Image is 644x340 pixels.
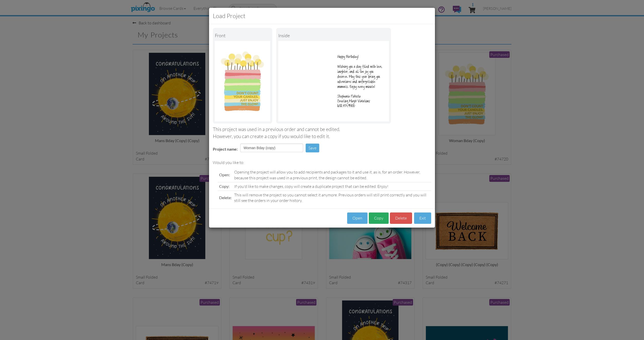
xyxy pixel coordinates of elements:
[347,212,368,224] button: Open
[213,12,431,20] h3: Load Project
[219,195,232,200] span: Delete:
[414,212,431,224] button: Exit
[213,160,431,165] div: Would you like to:
[278,41,389,121] img: Portrait Image
[240,144,303,152] input: Enter project name
[278,30,389,41] div: inside
[213,126,431,133] div: This project was used in a previous order and cannot be edited.
[219,172,230,177] span: Open:
[233,191,431,205] td: This will remove the project so you cannot select it anymore. Previous orders will still print co...
[213,146,238,152] label: Project name:
[233,182,431,191] td: If you'd like to make changes, copy will create a duplicate project that can be edited. Enjoy!
[215,30,270,41] div: Front
[215,41,270,121] img: Landscape Image
[233,168,431,182] td: Opening the project will allow you to add recipients and packages to it and use it, as is, for an...
[219,184,229,189] span: Copy:
[390,212,412,224] button: Delete
[369,212,389,224] button: Copy
[306,144,319,152] button: Save
[213,133,431,140] div: However, you can create a copy if you would like to edit it.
